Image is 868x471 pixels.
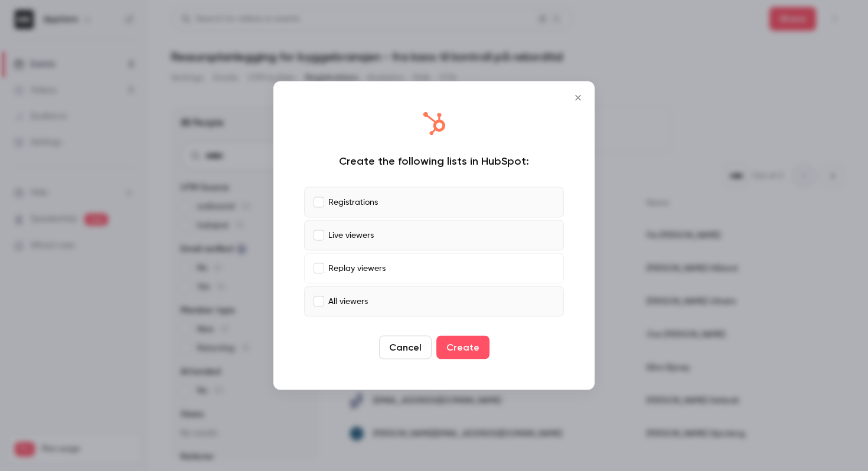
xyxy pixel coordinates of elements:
[328,262,386,274] p: Replay viewers
[436,336,490,359] button: Create
[328,229,374,241] p: Live viewers
[328,295,368,308] p: All viewers
[328,196,378,208] p: Registrations
[379,336,432,359] button: Cancel
[304,154,564,168] div: Create the following lists in HubSpot:
[566,86,590,110] button: Close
